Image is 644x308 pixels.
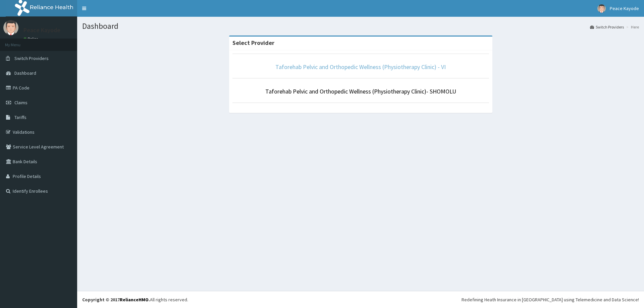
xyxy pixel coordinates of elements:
[23,27,60,33] p: Peace Kayode
[462,296,639,303] div: Redefining Heath Insurance in [GEOGRAPHIC_DATA] using Telemedicine and Data Science!
[120,297,149,303] a: RelianceHMO
[232,39,274,47] strong: Select Provider
[3,20,18,35] img: User Image
[265,87,456,95] a: Taforehab Pelvic and Orthopedic Wellness (Physiotherapy Clinic)- SHOMOLU
[82,297,150,303] strong: Copyright © 2017 .
[14,100,28,106] span: Claims
[590,24,624,30] a: Switch Providers
[625,24,639,30] li: Here
[14,55,49,61] span: Switch Providers
[77,291,644,308] footer: All rights reserved.
[597,4,606,13] img: User Image
[23,37,40,41] a: Online
[275,63,446,71] a: Taforehab Pelvic and Orthopedic Wellness (Physiotherapy Clinic) - VI
[14,70,36,76] span: Dashboard
[82,22,639,30] h1: Dashboard
[14,114,26,120] span: Tariffs
[610,5,639,11] span: Peace Kayode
